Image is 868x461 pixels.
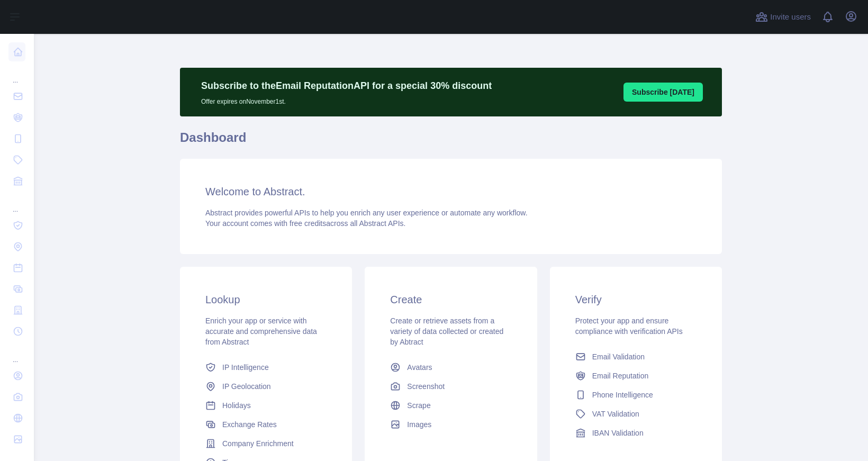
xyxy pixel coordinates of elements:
[386,377,516,396] a: Screenshot
[575,317,683,336] span: Protect your app and ensure compliance with verification APIs
[205,219,405,228] span: Your account comes with across all Abstract APIs.
[575,292,697,307] h3: Verify
[222,381,271,392] span: IP Geolocation
[592,351,645,362] span: Email Validation
[386,415,516,434] a: Images
[407,381,445,392] span: Screenshot
[753,8,813,25] button: Invite users
[386,396,516,415] a: Scrape
[571,423,701,442] a: IBAN Validation
[592,370,649,381] span: Email Reputation
[205,317,317,346] span: Enrich your app or service with accurate and comprehensive data from Abstract
[592,390,653,400] span: Phone Intelligence
[592,428,644,438] span: IBAN Validation
[770,11,811,23] span: Invite users
[290,219,326,228] span: free credits
[201,377,331,396] a: IP Geolocation
[407,419,431,430] span: Images
[201,358,331,377] a: IP Intelligence
[571,404,701,423] a: VAT Validation
[222,438,294,449] span: Company Enrichment
[8,64,25,85] div: ...
[8,343,25,364] div: ...
[201,434,331,453] a: Company Enrichment
[390,292,511,307] h3: Create
[180,129,722,155] h1: Dashboard
[222,419,277,430] span: Exchange Rates
[205,209,528,217] span: Abstract provides powerful APIs to help you enrich any user experience or automate any workflow.
[205,184,697,199] h3: Welcome to Abstract.
[201,78,492,93] p: Subscribe to the Email Reputation API for a special 30 % discount
[592,409,639,419] span: VAT Validation
[386,358,516,377] a: Avatars
[205,292,327,307] h3: Lookup
[571,385,701,404] a: Phone Intelligence
[571,347,701,366] a: Email Validation
[623,83,703,102] button: Subscribe [DATE]
[407,400,430,411] span: Scrape
[571,366,701,385] a: Email Reputation
[222,400,251,411] span: Holidays
[8,193,25,214] div: ...
[407,362,432,373] span: Avatars
[390,317,503,346] span: Create or retrieve assets from a variety of data collected or created by Abtract
[201,396,331,415] a: Holidays
[201,93,492,106] p: Offer expires on November 1st.
[201,415,331,434] a: Exchange Rates
[222,362,269,373] span: IP Intelligence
